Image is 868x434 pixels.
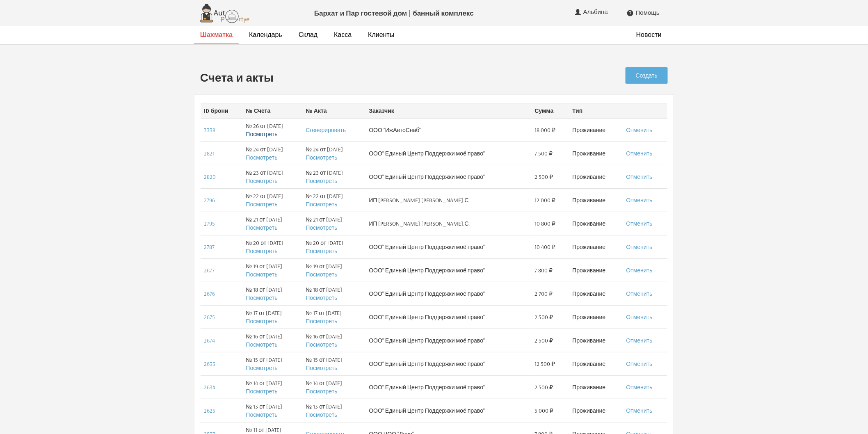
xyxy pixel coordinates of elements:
[243,103,303,118] th: № Счета
[569,399,623,422] td: Проживание
[569,305,623,329] td: Проживание
[243,305,303,329] td: № 17 от [DATE]
[302,258,365,282] td: № 19 от [DATE]
[626,337,653,344] a: Отменить
[365,352,531,375] td: ООО" Единый Центр Поддержки моё право"
[204,126,215,134] a: 3338
[626,173,653,180] a: Отменить
[243,282,303,305] td: № 18 от [DATE]
[365,258,531,282] td: ООО" Единый Центр Поддержки моё право"
[204,290,215,297] a: 2676
[243,258,303,282] td: № 19 от [DATE]
[246,294,278,302] a: Посмотреть
[306,388,337,395] a: Посмотреть
[302,399,365,422] td: № 13 от [DATE]
[302,305,365,329] td: № 17 от [DATE]
[569,165,623,188] td: Проживание
[306,154,337,161] a: Посмотреть
[535,360,555,368] span: 12 500 ₽
[569,329,623,352] td: Проживание
[626,150,653,157] a: Отменить
[306,247,337,255] a: Посмотреть
[365,235,531,258] td: ООО" Единый Центр Поддержки моё право"
[204,384,215,391] a: 2634
[246,341,278,348] a: Посмотреть
[306,294,337,302] a: Посмотреть
[626,220,653,227] a: Отменить
[243,399,303,422] td: № 13 от [DATE]
[532,103,569,118] th: Сумма
[535,336,553,345] span: 2 500 ₽
[243,142,303,165] td: № 24 от [DATE]
[569,142,623,165] td: Проживание
[204,173,216,180] a: 2820
[200,71,548,84] h2: Счета и акты
[243,235,303,258] td: № 20 от [DATE]
[246,201,278,208] a: Посмотреть
[306,271,337,278] a: Посмотреть
[302,375,365,399] td: № 14 от [DATE]
[302,188,365,212] td: № 22 от [DATE]
[204,267,215,274] a: 2677
[626,360,653,368] a: Отменить
[535,149,553,158] span: 7 500 ₽
[365,305,531,329] td: ООО" Единый Центр Поддержки моё право"
[243,165,303,188] td: № 23 от [DATE]
[365,165,531,188] td: ООО" Единый Центр Поддержки моё право"
[246,271,278,278] a: Посмотреть
[246,130,278,138] a: Посмотреть
[365,375,531,399] td: ООО" Единый Центр Поддержки моё право"
[246,247,278,255] a: Посмотреть
[204,407,215,414] a: 2625
[626,67,668,84] a: Создать
[569,352,623,375] td: Проживание
[204,243,215,251] a: 2787
[302,142,365,165] td: № 24 от [DATE]
[365,329,531,352] td: ООО" Единый Центр Поддержки моё право"
[636,9,660,16] span: Помощь
[200,30,233,39] a: Шахматка
[246,177,278,185] a: Посмотреть
[626,313,653,321] a: Отменить
[302,212,365,235] td: № 21 от [DATE]
[246,388,278,395] a: Посмотреть
[246,224,278,231] a: Посмотреть
[365,118,531,142] td: ООО "ИжАвтоСнаб"
[204,337,215,344] a: 2674
[243,212,303,235] td: № 21 от [DATE]
[365,188,531,212] td: ИП [PERSON_NAME] [PERSON_NAME].С.
[535,219,556,228] span: 10 800 ₽
[299,30,318,39] a: Склад
[243,118,303,142] td: № 26 от [DATE]
[626,407,653,414] a: Отменить
[302,282,365,305] td: № 18 от [DATE]
[302,103,365,118] th: № Акта
[246,154,278,161] a: Посмотреть
[569,375,623,399] td: Проживание
[204,220,215,227] a: 2795
[334,30,352,39] a: Касса
[569,235,623,258] td: Проживание
[365,399,531,422] td: ООО" Единый Центр Поддержки моё право"
[243,352,303,375] td: № 15 от [DATE]
[302,165,365,188] td: № 23 от [DATE]
[368,30,394,39] a: Клиенты
[365,212,531,235] td: ИП [PERSON_NAME] [PERSON_NAME].С.
[302,329,365,352] td: № 16 от [DATE]
[626,384,653,391] a: Отменить
[306,318,337,325] a: Посмотреть
[365,103,531,118] th: Заказчик
[243,329,303,352] td: № 16 от [DATE]
[201,103,243,118] th: ID брони
[535,313,553,321] span: 2 500 ₽
[569,282,623,305] td: Проживание
[246,364,278,372] a: Посмотреть
[569,188,623,212] td: Проживание
[626,196,653,204] a: Отменить
[535,173,553,181] span: 2 500 ₽
[306,411,337,418] a: Посмотреть
[243,188,303,212] td: № 22 от [DATE]
[535,290,553,298] span: 2 700 ₽
[249,30,282,39] a: Календарь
